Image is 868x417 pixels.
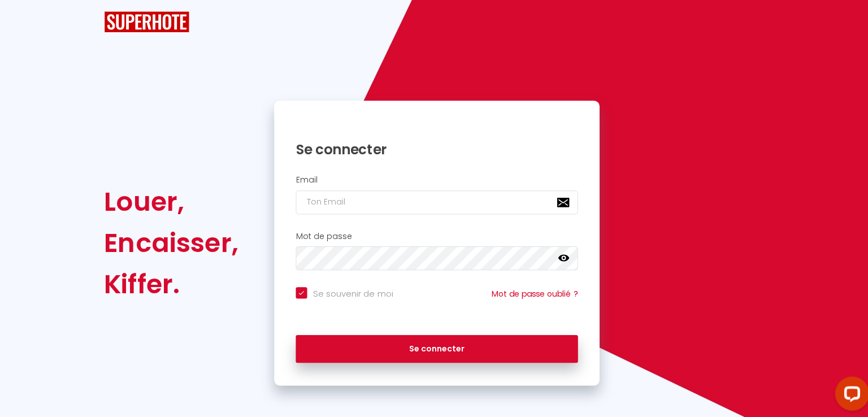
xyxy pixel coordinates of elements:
h1: Se connecter [294,140,574,157]
div: Kiffer. [103,262,237,303]
input: Ton Email [294,189,574,213]
h2: Email [294,174,574,184]
iframe: LiveChat chat widget [821,370,868,417]
button: Se connecter [294,333,574,361]
img: SuperHote logo [103,11,188,32]
h2: Mot de passe [294,230,574,240]
a: Mot de passe oublié ? [488,286,574,298]
div: Encaisser, [103,221,237,262]
div: Louer, [103,180,237,221]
